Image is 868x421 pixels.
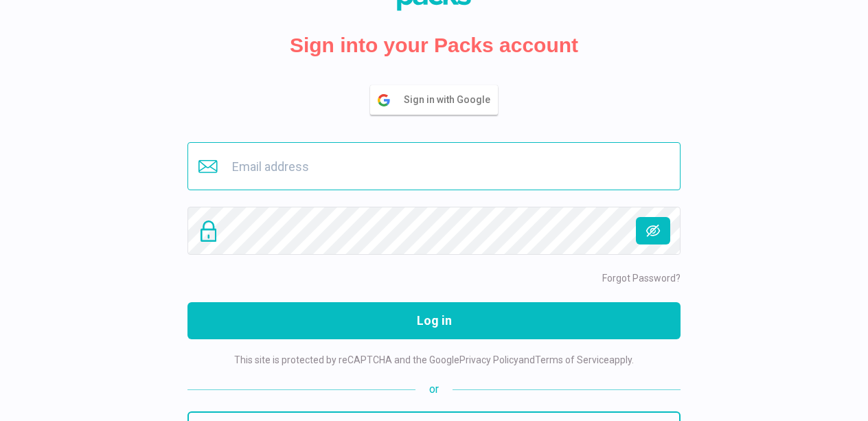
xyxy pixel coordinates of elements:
[290,33,578,58] h2: Sign into your Packs account
[415,381,453,398] span: or
[187,142,681,190] input: Email address
[602,273,681,284] a: Forgot Password?
[459,354,518,365] a: Privacy Policy
[234,353,634,367] p: This site is protected by reCAPTCHA and the Google and apply.
[404,86,497,114] span: Sign in with Google
[187,302,681,339] button: Log in
[535,354,609,365] a: Terms of Service
[370,85,498,115] button: Sign in with Google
